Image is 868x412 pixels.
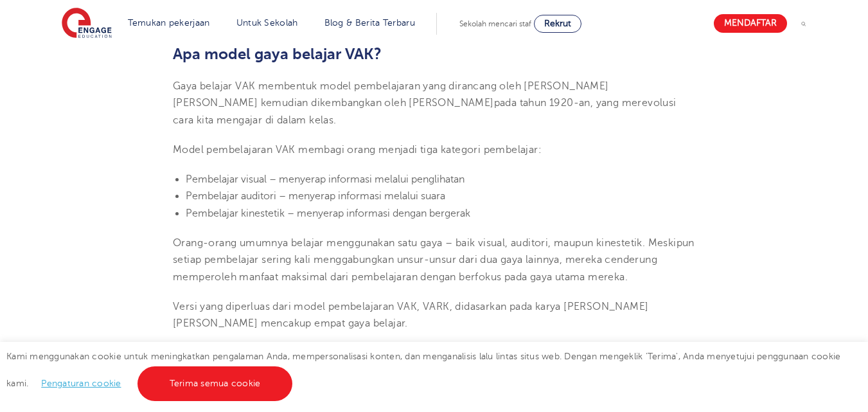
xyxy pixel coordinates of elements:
[6,352,840,389] font: Kami menggunakan cookie untuk meningkatkan pengalaman Anda, mempersonalisasi konten, dan menganal...
[544,19,571,28] font: Rekrut
[534,15,581,33] a: Rekrut
[186,174,465,185] font: Pembelajar visual – menyerap informasi melalui penglihatan
[62,8,112,40] img: Libatkan Pendidikan
[186,190,445,202] font: Pembelajar auditori – menyerap informasi melalui suara
[173,97,677,125] font: pada tahun 1920-an, yang merevolusi cara kita mengajar di dalam kelas
[173,237,695,283] font: Orang-orang umumnya belajar menggunakan satu gaya – baik visual, auditori, maupun kinestetik. Mes...
[714,14,787,33] a: Mendaftar
[236,18,298,28] a: Untuk Sekolah
[173,45,382,63] font: Apa model gaya belajar VAK?
[724,19,777,28] font: Mendaftar
[333,114,336,126] font: .
[170,379,261,388] font: Terima semua cookie
[173,301,648,329] font: Versi yang diperluas dari model pembelajaran VAK, VARK, didasarkan pada karya [PERSON_NAME] [PERS...
[137,366,293,401] a: Terima semua cookie
[128,18,210,28] a: Temukan pekerjaan
[173,80,609,109] font: Gaya belajar VAK membentuk model pembelajaran yang dirancang oleh [PERSON_NAME] [PERSON_NAME] kem...
[186,208,470,219] font: Pembelajar kinestetik – menyerap informasi dengan bergerak
[324,18,415,28] a: Blog & Berita Terbaru
[459,19,531,28] font: Sekolah mencari staf
[41,379,121,388] a: Pengaturan cookie
[173,144,542,156] font: Model pembelajaran VAK membagi orang menjadi tiga kategori pembelajar:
